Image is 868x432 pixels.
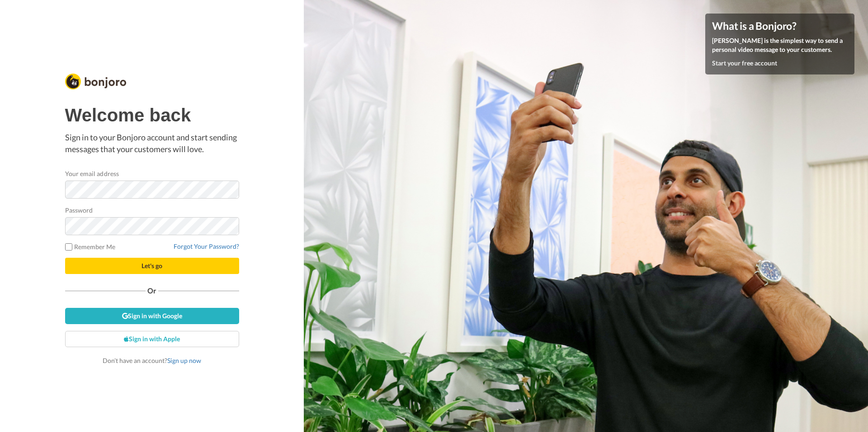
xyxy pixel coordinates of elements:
[142,262,162,269] span: Let's go
[65,258,239,274] button: Let's go
[712,20,848,32] h4: What is a Bonjoro?
[65,132,239,155] p: Sign in to your Bonjoro account and start sending messages that your customers will love.
[146,288,158,294] span: Or
[65,105,239,125] h1: Welcome back
[65,308,239,324] a: Sign in with Google
[167,357,201,364] a: Sign up now
[65,242,116,251] label: Remember Me
[174,242,239,250] a: Forgot Your Password?
[65,169,119,178] label: Your email address
[712,36,848,54] p: [PERSON_NAME] is the simplest way to send a personal video message to your customers.
[65,243,72,251] input: Remember Me
[712,59,777,67] a: Start your free account
[65,331,239,347] a: Sign in with Apple
[65,205,93,215] label: Password
[103,357,201,364] span: Don’t have an account?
